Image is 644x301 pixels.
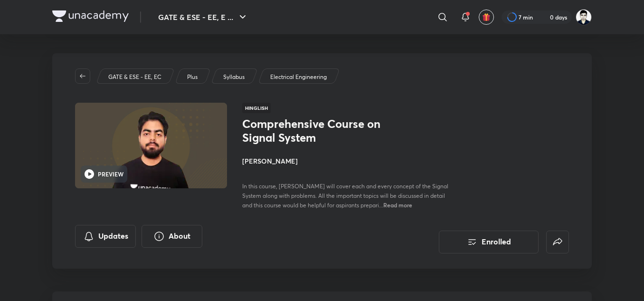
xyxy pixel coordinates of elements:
img: streak [539,12,548,22]
button: avatar [479,10,494,25]
h6: PREVIEW [98,170,123,178]
img: Sachchidanand Kumar [576,9,592,25]
img: avatar [482,13,491,21]
span: Hinglish [242,103,271,113]
button: false [546,231,569,253]
h4: [PERSON_NAME] [242,156,455,166]
a: Company Logo [52,10,129,24]
p: Syllabus [223,73,245,81]
button: Updates [75,225,136,248]
p: Plus [187,73,198,81]
a: GATE & ESE - EE, EC [107,73,163,81]
img: Thumbnail [74,102,228,189]
a: Syllabus [222,73,246,81]
p: GATE & ESE - EE, EC [108,73,161,81]
img: Company Logo [52,10,129,22]
span: In this course, [PERSON_NAME] will cover each and every concept of the Signal System along with p... [242,183,448,209]
a: Electrical Engineering [269,73,329,81]
a: Plus [186,73,199,81]
span: Read more [383,201,412,209]
h1: Comprehensive Course on Signal System [242,117,398,145]
button: About [142,225,202,248]
button: GATE & ESE - EE, E ... [152,8,254,27]
p: Electrical Engineering [270,73,327,81]
button: Enrolled [439,231,539,253]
